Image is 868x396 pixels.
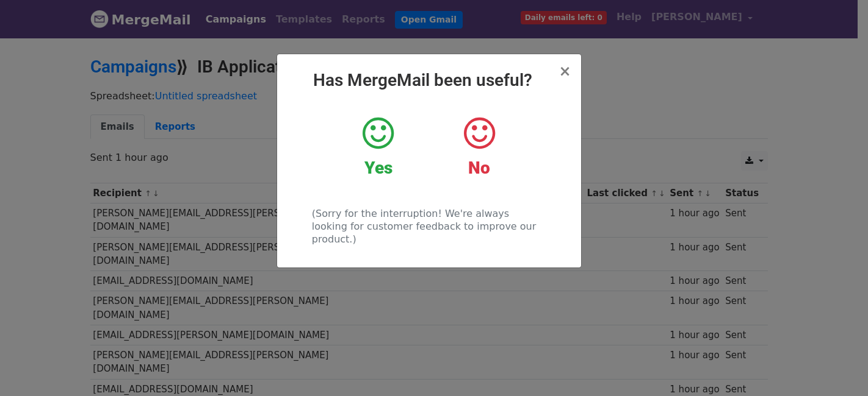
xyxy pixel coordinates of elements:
strong: Yes [364,158,392,178]
h2: Has MergeMail been useful? [287,70,571,91]
p: (Sorry for the interruption! We're always looking for customer feedback to improve our product.) [312,207,546,246]
a: No [438,115,520,179]
span: × [559,63,571,80]
button: Close [559,64,571,79]
strong: No [468,158,490,178]
a: Yes [337,115,419,179]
